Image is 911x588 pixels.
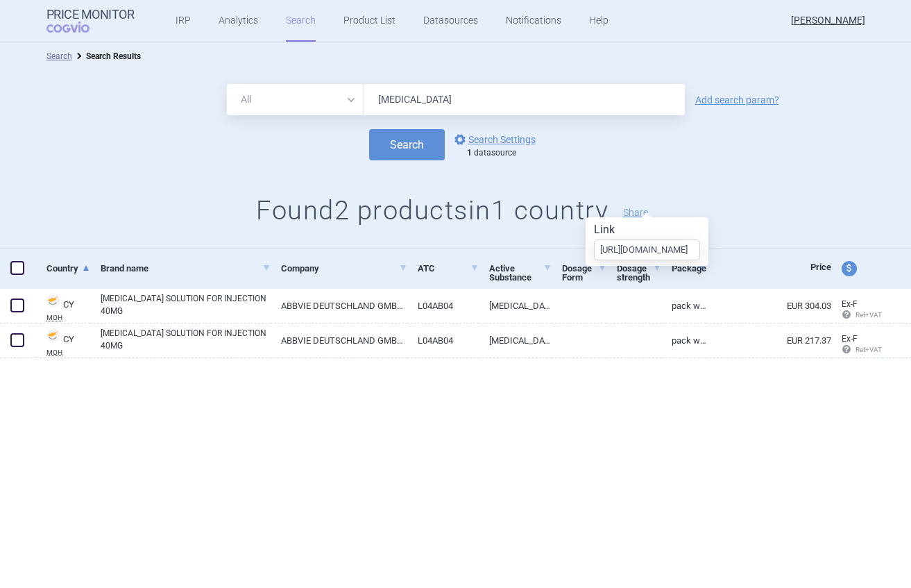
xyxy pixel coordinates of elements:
a: Search Settings [452,131,536,148]
h1: Link [594,223,700,236]
button: Search [369,129,445,160]
a: Dosage Form [562,251,606,294]
a: Active Substance [489,251,552,294]
a: Price MonitorCOGVIO [46,8,135,34]
span: Ret+VAT calc [842,346,895,353]
a: ATC [418,251,479,285]
span: Price [810,262,831,272]
span: Ex-factory price [842,299,858,309]
a: Dosage strength [617,251,661,294]
a: L04AB04 [407,324,479,358]
li: Search [46,49,72,63]
a: Brand name [101,251,271,285]
a: Ex-F Ret+VAT calc [831,294,883,326]
span: COGVIO [46,22,109,33]
a: [MEDICAL_DATA] SOLUTION FOR INJECTION 40MG [101,327,271,352]
a: ABBVIE DEUTSCHLAND GMBH & CO. KG [271,324,407,358]
a: [MEDICAL_DATA] [479,289,552,323]
li: Search Results [72,49,141,63]
a: CYCYMOH [36,292,90,321]
a: Package [672,251,707,285]
strong: Price Monitor [46,8,135,22]
a: CYCYMOH [36,327,90,356]
a: PACK WITH 1 PRE-FILLED SYRINGE X 0.4ML SOLUTION [661,324,707,358]
a: PACK WITH 1 PRE-FILLED SYRINGE X 0.8ML SOLUTION WITH NEEDLEGUARD [661,289,707,323]
a: [MEDICAL_DATA] [479,324,552,358]
a: L04AB04 [407,289,479,323]
a: [MEDICAL_DATA] SOLUTION FOR INJECTION 40MG [101,292,271,317]
strong: 1 [467,148,472,158]
abbr: MOH — Pharmaceutical Price List published by the Ministry of Health, Cyprus. [46,314,90,321]
img: Cyprus [46,328,60,342]
div: datasource [467,148,543,159]
abbr: MOH — Pharmaceutical Price List published by the Ministry of Health, Cyprus. [46,349,90,356]
a: Company [281,251,407,285]
button: Share [623,208,648,217]
a: Country [46,251,90,285]
a: EUR 217.37 [706,324,831,358]
a: Ex-F Ret+VAT calc [831,329,883,361]
img: Cyprus [46,294,60,308]
a: Add search param? [695,95,779,105]
strong: Search Results [86,51,141,61]
a: ABBVIE DEUTSCHLAND GMBH & CO. KG [271,289,407,323]
span: Ex-factory price [842,334,858,344]
a: Search [46,51,72,61]
span: Ret+VAT calc [842,311,895,319]
a: EUR 304.03 [706,289,831,323]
